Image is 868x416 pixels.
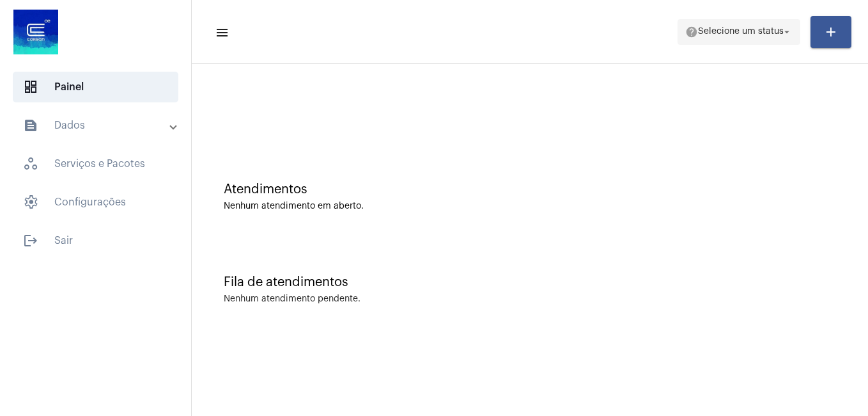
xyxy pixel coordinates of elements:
span: Painel [13,72,178,102]
span: Serviços e Pacotes [13,148,178,179]
mat-icon: arrow_drop_down [781,26,793,38]
div: Atendimentos [224,182,836,196]
span: sidenav icon [23,79,38,95]
mat-expansion-panel-header: sidenav iconDados [8,110,191,141]
span: Selecione um status [698,28,784,36]
span: sidenav icon [23,195,38,210]
mat-icon: add [823,24,839,40]
mat-icon: sidenav icon [23,233,38,248]
button: Selecione um status [678,19,800,45]
span: Configurações [13,187,178,218]
mat-icon: sidenav icon [23,118,38,133]
div: Nenhum atendimento em aberto. [224,202,836,211]
mat-icon: sidenav icon [215,25,228,40]
mat-icon: help [685,26,698,38]
img: d4669ae0-8c07-2337-4f67-34b0df7f5ae4.jpeg [10,6,61,58]
span: sidenav icon [23,156,38,172]
span: Sair [13,225,178,256]
mat-panel-title: Dados [23,118,171,133]
div: Fila de atendimentos [224,275,836,289]
div: Nenhum atendimento pendente. [224,294,360,304]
